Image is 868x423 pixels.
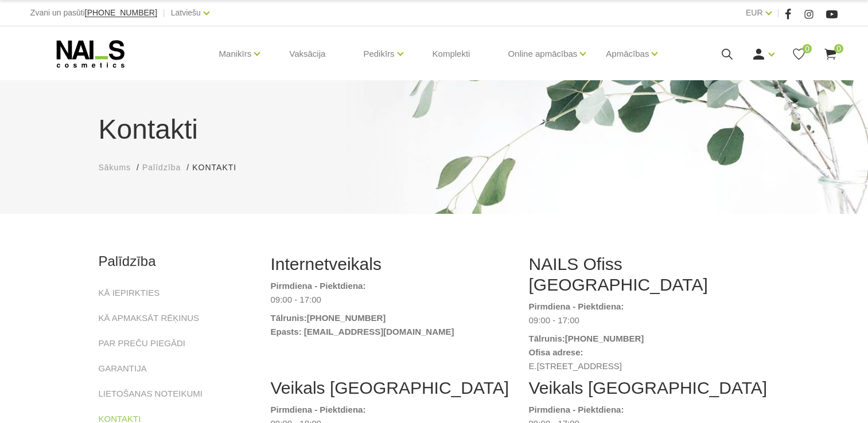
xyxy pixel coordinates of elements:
[142,163,181,172] span: Palīdzība
[271,327,454,336] strong: Epasts: [EMAIL_ADDRESS][DOMAIN_NAME]
[307,311,386,325] a: [PHONE_NUMBER]
[777,6,780,20] span: |
[171,6,201,19] a: Latviešu
[529,347,583,357] strong: Ofisa adrese:
[271,405,366,414] strong: Pirmdiena - Piektdiena:
[746,6,763,19] a: EUR
[99,109,770,150] h1: Kontakti
[529,314,770,327] dd: 09:00 - 17:00
[99,311,200,325] a: KĀ APMAKSĀT RĒĶINUS
[823,47,838,61] a: 0
[565,332,644,346] a: [PHONE_NUMBER]
[271,254,512,275] h2: Internetveikals
[529,359,770,373] dd: E.[STREET_ADDRESS]
[30,6,157,20] div: Zvani un pasūti
[99,254,254,269] h2: Palīdzība
[271,313,304,323] strong: Tālrunis
[529,254,770,295] h2: NAILS Ofiss [GEOGRAPHIC_DATA]
[271,281,366,291] strong: Pirmdiena - Piektdiena:
[363,31,394,77] a: Pedikīrs
[529,378,770,398] h2: Veikals [GEOGRAPHIC_DATA]
[423,26,480,81] a: Komplekti
[803,44,812,53] span: 0
[529,301,624,311] strong: Pirmdiena - Piektdiena:
[99,336,185,350] a: PAR PREČU PIEGĀDI
[99,286,160,300] a: KĀ IEPIRKTIES
[529,405,624,414] strong: Pirmdiena - Piektdiena:
[142,162,181,174] a: Palīdzība
[99,387,203,401] a: LIETOŠANAS NOTEIKUMI
[163,6,165,20] span: |
[834,44,843,53] span: 0
[85,9,157,17] a: [PHONE_NUMBER]
[219,31,252,77] a: Manikīrs
[99,362,147,375] a: GARANTIJA
[508,31,577,77] a: Online apmācības
[99,162,131,174] a: Sākums
[271,378,512,398] h2: Veikals [GEOGRAPHIC_DATA]
[271,293,512,307] dd: 09:00 - 17:00
[792,47,806,61] a: 0
[529,334,565,343] strong: Tālrunis:
[280,26,334,81] a: Vaksācija
[606,31,649,77] a: Apmācības
[192,162,248,174] li: Kontakti
[304,313,307,323] strong: :
[99,163,131,172] span: Sākums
